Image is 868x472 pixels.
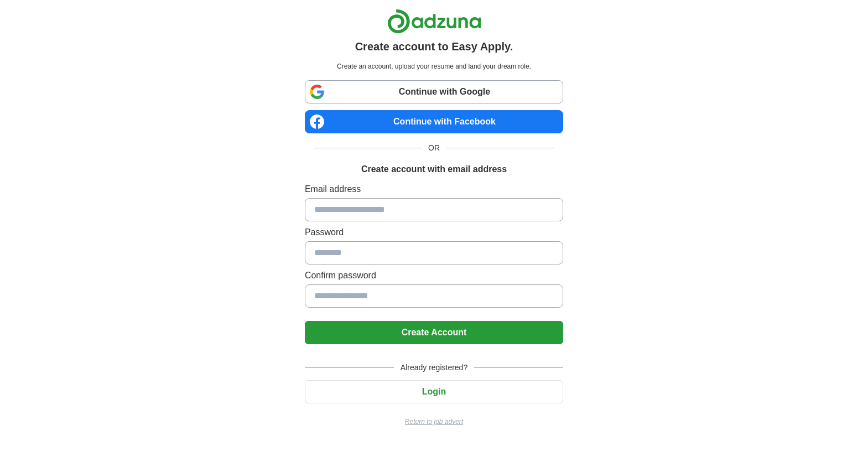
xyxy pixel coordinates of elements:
[305,380,563,403] button: Login
[305,110,563,133] a: Continue with Facebook
[387,9,481,34] img: Adzuna logo
[307,61,561,71] p: Create an account, upload your resume and land your dream role.
[361,163,507,176] h1: Create account with email address
[305,417,563,427] a: Return to job advert
[394,362,474,374] span: Already registered?
[305,321,563,344] button: Create Account
[305,226,563,239] label: Password
[355,38,513,55] h1: Create account to Easy Apply.
[305,387,563,396] a: Login
[305,80,563,103] a: Continue with Google
[422,142,446,154] span: OR
[305,183,563,196] label: Email address
[305,269,563,282] label: Confirm password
